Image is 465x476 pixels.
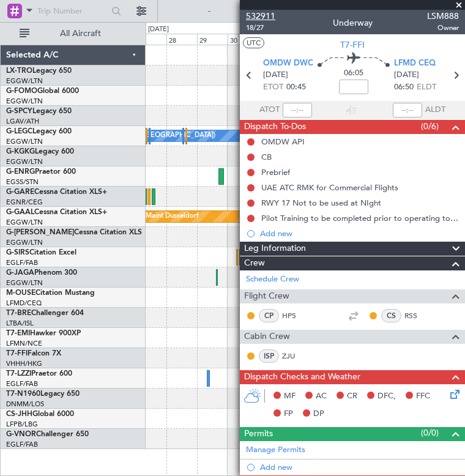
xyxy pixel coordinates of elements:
[416,390,430,403] span: FFC
[6,299,42,308] a: LFMD/CEQ
[228,34,258,45] div: 30
[6,76,43,86] a: EGGW/LTN
[378,390,396,403] span: DFC,
[344,67,363,80] span: 06:05
[263,69,288,81] span: [DATE]
[246,444,305,456] a: Manage Permits
[6,229,74,236] span: G-[PERSON_NAME]
[316,390,327,403] span: AC
[6,289,95,297] a: M-OUSECitation Mustang
[6,188,107,196] a: G-GARECessna Citation XLS+
[6,117,39,126] a: LGAV/ATH
[6,350,28,357] span: T7-FFI
[381,309,401,322] div: CS
[404,310,432,321] a: RSS
[284,390,296,403] span: MF
[421,426,439,439] span: (0/0)
[333,17,373,29] div: Underway
[244,120,306,134] span: Dispatch To-Dos
[6,137,43,146] a: EGGW/LTN
[6,269,34,277] span: G-JAGA
[260,228,459,239] div: Add new
[261,136,305,147] div: OMDW API
[259,349,279,363] div: ISP
[260,462,459,472] div: Add new
[6,379,38,389] a: EGLF/FAB
[6,319,34,328] a: LTBA/ISL
[244,289,289,303] span: Flight Crew
[6,411,32,418] span: CS-JHH
[6,258,38,267] a: EGLF/FAB
[6,209,107,216] a: G-GAALCessna Citation XLS+
[6,108,72,115] a: G-SPCYLegacy 650
[6,269,77,277] a: G-JAGAPhenom 300
[6,128,32,135] span: G-LEGC
[6,198,43,207] a: EGNR/CEG
[283,103,312,117] input: --:--
[244,256,265,270] span: Crew
[427,10,459,23] span: LSM888
[263,81,283,94] span: ETOT
[6,148,74,155] a: G-KGKGLegacy 600
[6,97,43,106] a: EGGW/LTN
[6,330,81,337] a: T7-EMIHawker 900XP
[6,310,84,317] a: T7-BREChallenger 604
[166,34,197,45] div: 28
[394,81,414,94] span: 06:50
[6,229,142,236] a: G-[PERSON_NAME]Cessna Citation XLS
[6,168,35,176] span: G-ENRG
[6,87,37,95] span: G-FOMO
[6,209,34,216] span: G-GAAL
[6,108,32,115] span: G-SPCY
[244,242,306,256] span: Leg Information
[259,104,280,116] span: ATOT
[6,431,36,438] span: G-VNOR
[6,370,31,377] span: T7-LZZI
[6,440,38,449] a: EGLF/FAB
[261,167,290,177] div: Prebrief
[6,177,39,187] a: EGSS/STN
[6,128,72,135] a: G-LEGCLegacy 600
[340,39,365,51] span: T7-FFI
[37,2,108,20] input: Trip Number
[427,23,459,33] span: Owner
[6,188,34,196] span: G-GARE
[6,148,35,155] span: G-KGKG
[263,58,313,70] span: OMDW DWC
[261,152,272,162] div: CB
[6,390,80,398] a: T7-N1960Legacy 650
[244,427,273,441] span: Permits
[6,238,43,247] a: EGGW/LTN
[6,310,31,317] span: T7-BRE
[286,81,306,94] span: 00:45
[6,67,72,75] a: LX-TROLegacy 650
[6,87,79,95] a: G-FOMOGlobal 6000
[6,359,42,368] a: VHHH/HKG
[6,350,61,357] a: T7-FFIFalcon 7X
[244,370,360,384] span: Dispatch Checks and Weather
[261,213,459,223] div: Pilot Training to be completed prior to operating to LFMD
[6,411,74,418] a: CS-JHHGlobal 6000
[6,289,35,297] span: M-OUSE
[6,339,42,348] a: LFMN/NCE
[284,408,293,420] span: FP
[425,104,445,116] span: ALDT
[282,310,310,321] a: HPS
[148,24,169,35] div: [DATE]
[417,81,436,94] span: ELDT
[313,408,324,420] span: DP
[244,330,290,344] span: Cabin Crew
[6,431,89,438] a: G-VNORChallenger 650
[421,120,439,133] span: (0/6)
[6,157,43,166] a: EGGW/LTN
[246,10,275,23] span: 532911
[6,168,76,176] a: G-ENRGPraetor 600
[394,69,419,81] span: [DATE]
[6,330,30,337] span: T7-EMI
[6,420,38,429] a: LFPB/LBG
[32,29,129,38] span: All Aircraft
[259,309,279,322] div: CP
[246,273,299,286] a: Schedule Crew
[394,58,436,70] span: LFMD CEQ
[6,249,29,256] span: G-SIRS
